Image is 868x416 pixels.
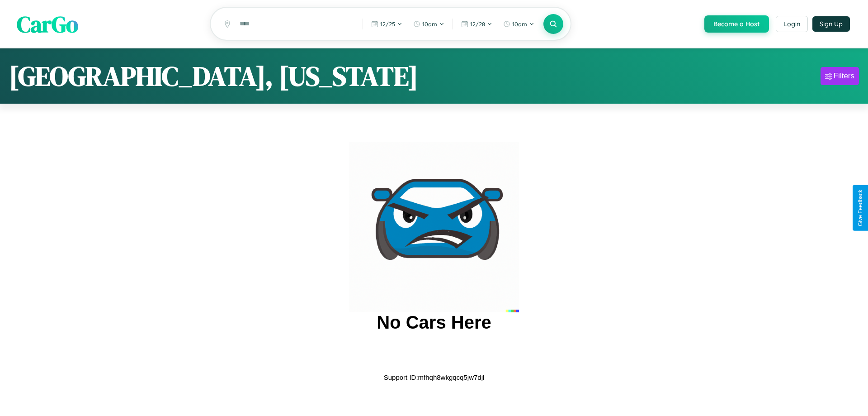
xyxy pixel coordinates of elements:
h2: No Cars Here [377,312,491,333]
button: 12/28 [457,17,497,31]
p: Support ID: mfhqh8wkgqcq5jw7djl [384,371,485,383]
button: Sign Up [812,16,850,32]
button: Filters [821,67,859,85]
button: 10am [409,17,449,31]
button: 10am [499,17,539,31]
span: 10am [512,20,527,28]
div: Filters [834,72,854,81]
h1: [GEOGRAPHIC_DATA], [US_STATE] [9,57,418,95]
span: CarGo [17,8,78,39]
span: 12 / 25 [380,20,395,28]
span: 10am [422,20,437,28]
img: car [349,142,519,312]
button: 12/25 [367,17,407,31]
button: Login [776,16,808,32]
span: 12 / 28 [470,20,485,28]
button: Become a Host [704,15,769,33]
div: Give Feedback [857,190,863,226]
